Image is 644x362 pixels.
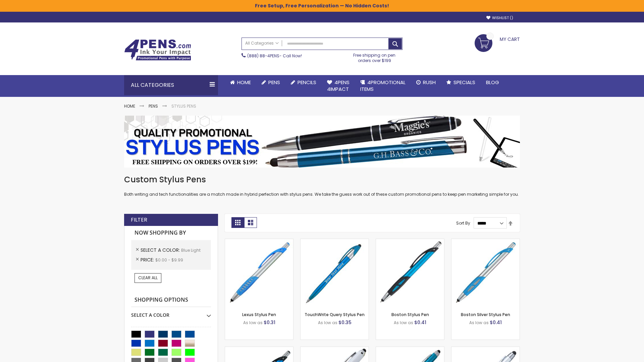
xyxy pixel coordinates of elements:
[411,75,441,90] a: Rush
[461,312,510,317] a: Boston Silver Stylus Pen
[131,307,211,318] div: Select A Color
[305,312,365,317] a: TouchWrite Query Stylus Pen
[124,116,520,168] img: Stylus Pens
[327,79,350,93] span: 4Pens 4impact
[451,239,520,307] img: Boston Silver Stylus Pen-Blue - Light
[469,320,489,325] span: As low as
[141,247,181,253] span: Select A Color
[225,239,293,307] img: Lexus Stylus Pen-Blue - Light
[486,15,513,20] a: Wishlist
[301,347,369,352] a: Kimberly Logo Stylus Pens-LT-Blue
[225,75,256,90] a: Home
[268,79,280,86] span: Pens
[155,257,183,263] span: $0.00 - $9.99
[181,247,201,253] span: Blue Light
[124,75,218,95] div: All Categories
[124,39,191,61] img: 4Pens Custom Pens and Promotional Products
[124,103,135,109] a: Home
[481,75,504,90] a: Blog
[298,79,316,86] span: Pencils
[451,347,520,352] a: Silver Cool Grip Stylus Pen-Blue - Light
[247,53,302,59] span: - Call Now!
[355,75,411,97] a: 4PROMOTIONALITEMS
[231,217,244,228] strong: Grid
[242,312,276,317] a: Lexus Stylus Pen
[225,347,293,352] a: Lexus Metallic Stylus Pen-Blue - Light
[451,239,520,244] a: Boston Silver Stylus Pen-Blue - Light
[131,216,147,224] strong: Filter
[318,320,337,325] span: As low as
[247,53,279,59] a: (888) 88-4PENS
[242,38,282,49] a: All Categories
[301,239,369,307] img: TouchWrite Query Stylus Pen-Blue Light
[322,75,355,97] a: 4Pens4impact
[376,239,444,244] a: Boston Stylus Pen-Blue - Light
[124,174,520,197] div: Both writing and tech functionalities are a match made in hybrid perfection with stylus pens. We ...
[245,41,279,46] span: All Categories
[414,319,426,326] span: $0.41
[453,79,475,86] span: Specials
[486,79,499,86] span: Blog
[456,220,470,226] label: Sort By
[285,75,322,90] a: Pencils
[264,319,275,326] span: $0.31
[360,79,406,93] span: 4PROMOTIONAL ITEMS
[346,50,403,63] div: Free shipping on pen orders over $199
[171,103,196,109] strong: Stylus Pens
[301,239,369,244] a: TouchWrite Query Stylus Pen-Blue Light
[394,320,413,325] span: As low as
[423,79,436,86] span: Rush
[243,320,263,325] span: As low as
[391,312,429,317] a: Boston Stylus Pen
[376,347,444,352] a: Lory Metallic Stylus Pen-Blue - Light
[441,75,481,90] a: Specials
[338,319,352,326] span: $0.35
[490,319,502,326] span: $0.41
[135,273,161,283] a: Clear All
[131,226,211,240] strong: Now Shopping by
[124,174,520,185] h1: Custom Stylus Pens
[256,75,285,90] a: Pens
[131,293,211,307] strong: Shopping Options
[376,239,444,307] img: Boston Stylus Pen-Blue - Light
[149,103,158,109] a: Pens
[138,275,158,281] span: Clear All
[237,79,251,86] span: Home
[225,239,293,244] a: Lexus Stylus Pen-Blue - Light
[141,256,155,263] span: Price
